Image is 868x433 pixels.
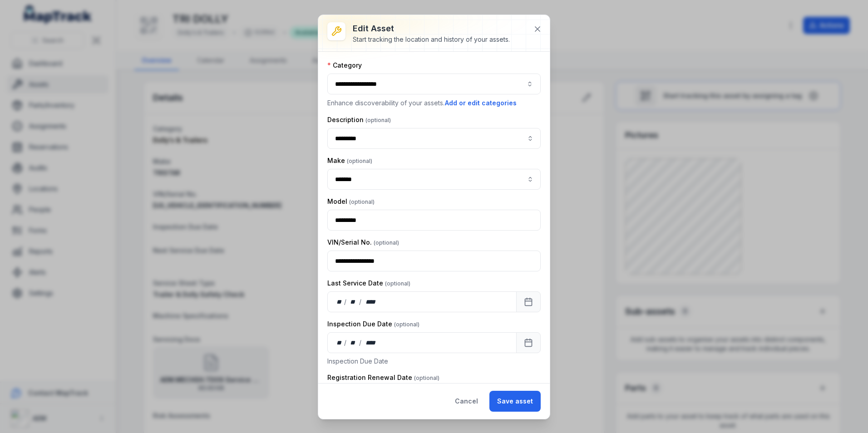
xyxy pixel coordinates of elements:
[516,291,541,312] button: Calendar
[353,22,510,35] h3: Edit asset
[344,297,347,306] div: /
[362,297,379,306] div: year,
[327,115,391,124] label: Description
[327,320,419,329] label: Inspection Due Date
[327,279,410,288] label: Last Service Date
[516,332,541,353] button: Calendar
[347,297,360,306] div: month,
[362,338,379,347] div: year,
[335,338,344,347] div: day,
[327,373,439,382] label: Registration Renewal Date
[327,197,375,206] label: Model
[327,357,541,366] p: Inspection Due Date
[353,35,510,44] div: Start tracking the location and history of your assets.
[489,391,541,412] button: Save asset
[447,391,486,412] button: Cancel
[359,297,362,306] div: /
[327,238,399,247] label: VIN/Serial No.
[327,156,372,165] label: Make
[344,338,347,347] div: /
[335,297,344,306] div: day,
[327,128,541,149] input: asset-edit:description-label
[327,169,541,190] input: asset-edit:cf[8261eee4-602e-4976-b39b-47b762924e3f]-label
[444,98,517,108] button: Add or edit categories
[327,61,362,70] label: Category
[327,98,541,108] p: Enhance discoverability of your assets.
[359,338,362,347] div: /
[347,338,360,347] div: month,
